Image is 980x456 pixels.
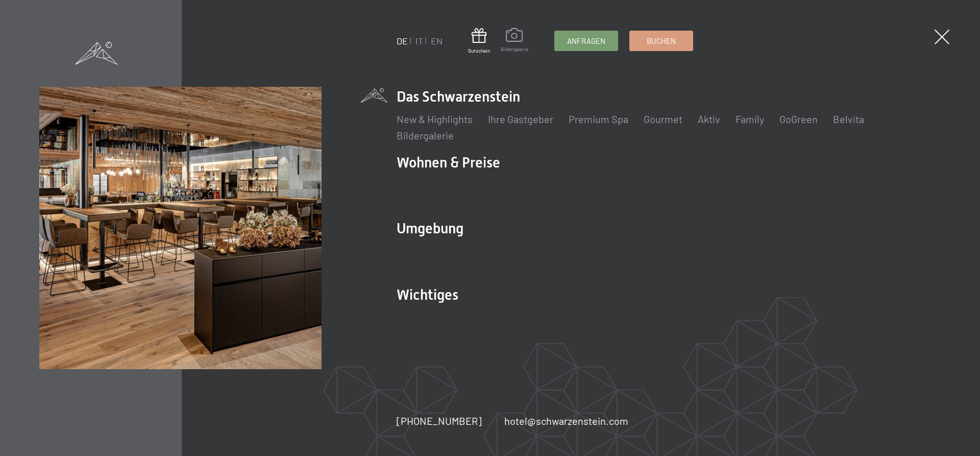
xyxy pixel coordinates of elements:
[697,113,720,125] a: Aktiv
[646,36,675,46] span: Buchen
[504,414,628,428] a: hotel@schwarzenstein.com
[501,28,528,53] a: Bildergalerie
[501,45,528,53] span: Bildergalerie
[415,35,423,46] a: IT
[568,113,628,125] a: Premium Spa
[468,47,489,54] span: Gutschein
[396,35,407,46] a: DE
[468,28,489,54] a: Gutschein
[735,113,764,125] a: Family
[430,35,442,46] a: EN
[567,36,605,46] span: Anfragen
[643,113,682,125] a: Gourmet
[396,414,481,428] a: [PHONE_NUMBER]
[554,31,617,51] a: Anfragen
[396,113,472,125] a: New & Highlights
[487,113,553,125] a: Ihre Gastgeber
[396,415,481,427] span: [PHONE_NUMBER]
[779,113,817,125] a: GoGreen
[629,31,692,51] a: Buchen
[832,113,864,125] a: Belvita
[396,129,453,141] a: Bildergalerie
